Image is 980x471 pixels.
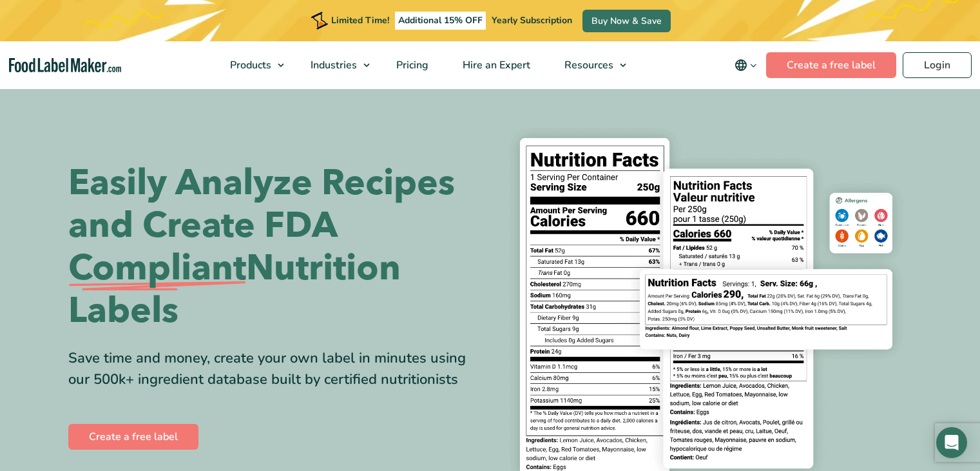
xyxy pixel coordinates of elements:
span: Products [226,58,273,72]
a: Buy Now & Save [582,10,671,32]
a: Pricing [380,41,443,89]
h1: Easily Analyze Recipes and Create FDA Nutrition Labels [68,162,481,332]
span: Yearly Subscription [492,14,572,26]
a: Create a free label [68,424,198,450]
a: Hire an Expert [446,41,544,89]
a: Create a free label [766,52,896,78]
a: Login [903,52,972,78]
span: Resources [561,58,615,72]
span: Industries [307,58,358,72]
div: Save time and money, create your own label in minutes using our 500k+ ingredient database built b... [68,348,481,390]
span: Pricing [392,58,430,72]
div: Open Intercom Messenger [936,427,967,458]
a: Products [213,41,291,89]
span: Hire an Expert [459,58,532,72]
span: Limited Time! [331,14,389,26]
span: Compliant [68,247,246,290]
a: Industries [294,41,376,89]
span: Additional 15% OFF [395,12,486,30]
a: Resources [548,41,633,89]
